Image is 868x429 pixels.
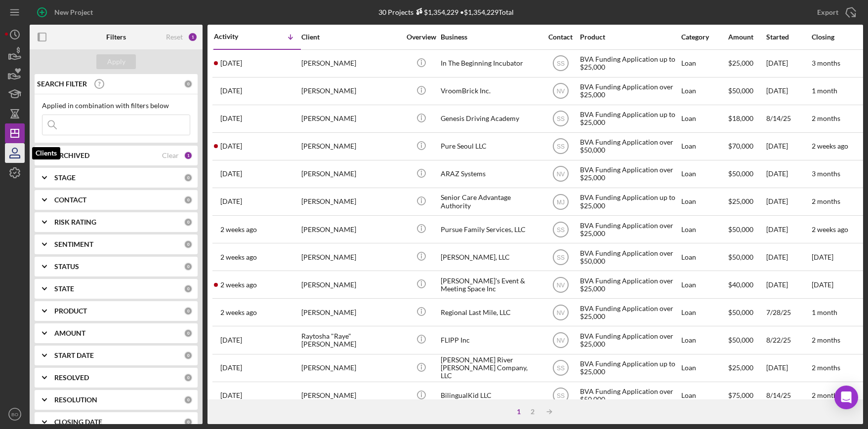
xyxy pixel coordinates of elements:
[834,386,858,409] div: Open Intercom Messenger
[220,309,257,316] time: 2025-09-01 21:41
[728,308,753,316] span: $50,000
[728,391,753,399] span: $75,000
[37,80,87,88] b: SEARCH FILTER
[403,33,440,41] div: Overview
[220,336,242,344] time: 2025-08-28 22:19
[441,78,539,104] div: VroomBrick Inc.
[766,327,811,353] div: 8/22/25
[301,133,400,159] div: [PERSON_NAME]
[301,383,400,409] div: [PERSON_NAME]
[580,327,679,353] div: BVA Funding Application over $25,000
[184,195,193,204] div: 0
[301,355,400,381] div: [PERSON_NAME]
[556,143,564,150] text: SS
[184,262,193,271] div: 0
[220,364,242,372] time: 2025-08-27 15:59
[728,142,753,150] span: $70,000
[220,87,242,95] time: 2025-09-15 14:14
[681,161,727,187] div: Loan
[728,225,753,234] span: $50,000
[580,189,679,215] div: BVA Funding Application up to $25,000
[556,392,564,399] text: SS
[812,86,837,95] time: 1 month
[556,226,564,233] text: SS
[766,299,811,325] div: 7/28/25
[220,226,257,234] time: 2025-09-05 14:15
[184,79,193,88] div: 0
[441,299,539,325] div: Regional Last Mile, LLC
[766,244,811,270] div: [DATE]
[812,253,833,261] time: [DATE]
[54,351,94,359] b: START DATE
[526,408,539,416] div: 2
[54,418,102,426] b: CLOSING DATE
[188,32,198,42] div: 1
[441,161,539,187] div: ARAZ Systems
[301,106,400,132] div: [PERSON_NAME]
[301,216,400,242] div: [PERSON_NAME]
[681,244,727,270] div: Loan
[5,404,25,424] button: BO
[184,351,193,360] div: 0
[580,216,679,242] div: BVA Funding Application over $25,000
[766,216,811,242] div: [DATE]
[441,133,539,159] div: Pure Seoul LLC
[681,216,727,242] div: Loan
[413,8,458,16] div: $1,354,229
[54,263,79,271] b: STATUS
[580,272,679,298] div: BVA Funding Application over $25,000
[301,50,400,77] div: [PERSON_NAME]
[580,161,679,187] div: BVA Funding Application over $25,000
[556,60,564,67] text: SS
[580,299,679,325] div: BVA Funding Application over $25,000
[681,299,727,325] div: Loan
[812,59,840,67] time: 3 months
[184,373,193,382] div: 0
[812,308,837,316] time: 1 month
[766,133,811,159] div: [DATE]
[580,355,679,381] div: BVA Funding Application up to $25,000
[681,189,727,215] div: Loan
[301,272,400,298] div: [PERSON_NAME]
[441,33,539,41] div: Business
[766,50,811,77] div: [DATE]
[184,329,193,338] div: 0
[766,355,811,381] div: [DATE]
[301,189,400,215] div: [PERSON_NAME]
[681,272,727,298] div: Loan
[766,383,811,409] div: 8/14/25
[184,240,193,249] div: 0
[556,254,564,261] text: SS
[441,244,539,270] div: [PERSON_NAME], LLC
[54,174,76,182] b: STAGE
[556,281,565,288] text: NV
[812,169,840,178] time: 3 months
[54,307,87,315] b: PRODUCT
[54,285,74,293] b: STATE
[184,173,193,182] div: 0
[681,106,727,132] div: Loan
[681,327,727,353] div: Loan
[441,106,539,132] div: Genesis Driving Academy
[807,2,863,22] button: Export
[766,161,811,187] div: [DATE]
[220,59,242,67] time: 2025-09-15 17:19
[766,272,811,298] div: [DATE]
[556,171,565,178] text: NV
[766,78,811,104] div: [DATE]
[728,363,753,372] span: $25,000
[557,198,565,205] text: MJ
[54,196,86,204] b: CONTACT
[54,240,93,248] b: SENTIMENT
[184,151,193,160] div: 1
[42,102,190,110] div: Applied in combination with filters below
[166,33,183,41] div: Reset
[681,33,727,41] div: Category
[728,59,753,67] span: $25,000
[728,197,753,205] span: $25,000
[580,78,679,104] div: BVA Funding Application over $25,000
[378,8,514,16] div: 30 Projects • $1,354,229 Total
[812,114,840,122] time: 2 months
[220,170,242,178] time: 2025-09-11 19:28
[812,142,848,150] time: 2 weeks ago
